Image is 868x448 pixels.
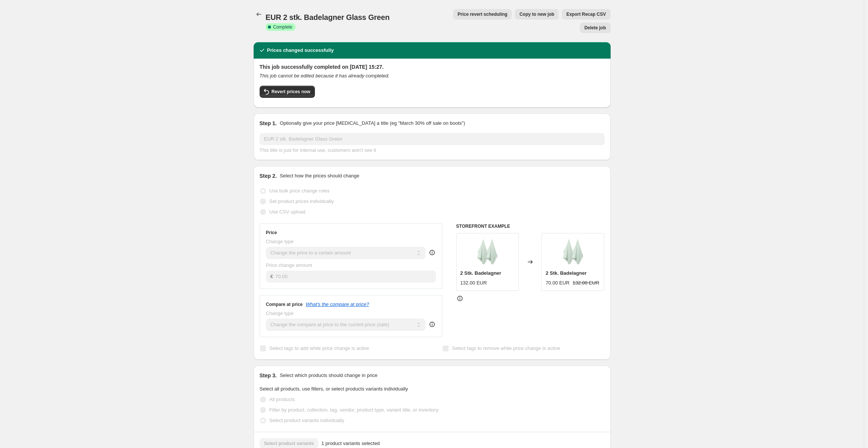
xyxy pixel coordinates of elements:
button: Export Recap CSV [562,9,610,20]
span: 2 Stk. Badelagner [546,270,587,276]
h6: STOREFRONT EXAMPLE [456,223,605,229]
input: 80.00 [275,271,436,283]
span: Select product variants individually [269,418,344,423]
span: Select all products, use filters, or select products variants individually [260,386,408,392]
button: Delete job [580,23,610,33]
span: Use CSV upload [269,209,305,215]
button: Revert prices now [260,86,315,98]
span: 2 Stk. Badelagner [460,270,501,276]
span: EUR 2 stk. Badelagner Glass Green [266,13,390,21]
div: 70.00 EUR [546,279,570,287]
span: Change type [266,239,294,244]
h3: Compare at price [266,301,303,307]
p: Select how the prices should change [280,172,359,180]
h2: Prices changed successfully [267,47,334,54]
span: Complete [273,24,292,30]
button: What's the compare at price? [306,301,369,307]
span: € [271,274,273,279]
button: Price revert scheduling [453,9,512,20]
p: Optionally give your price [MEDICAL_DATA] a title (eg "March 30% off sale on boots") [280,120,465,127]
h3: Price [266,230,277,236]
span: This title is just for internal use, customers won't see it [260,147,376,153]
strike: 132.00 EUR [573,279,599,287]
span: Delete job [584,25,606,31]
input: 30% off holiday sale [260,133,605,145]
img: DAMASK_TERRY_towel_100x150_Glass_Green_pack_2stk_1600x1600px_80x.png [472,237,502,267]
span: 1 product variants selected [321,440,380,447]
span: Export Recap CSV [566,11,606,17]
span: Revert prices now [272,89,310,95]
p: Select which products should change in price [280,372,377,379]
img: DAMASK_TERRY_towel_100x150_Glass_Green_pack_2stk_1600x1600px_80x.png [558,237,588,267]
h2: Step 3. [260,372,277,379]
span: All products [269,397,295,402]
i: This job cannot be edited because it has already completed. [260,73,390,79]
span: Filter by product, collection, tag, vendor, product type, variant title, or inventory [269,407,439,413]
span: Set product prices individually [269,198,334,204]
span: Select tags to add while price change is active [269,345,369,351]
div: 132.00 EUR [460,279,487,287]
h2: Step 1. [260,120,277,127]
span: Copy to new job [519,11,554,17]
span: Use bulk price change rules [269,188,330,194]
h2: Step 2. [260,172,277,180]
button: Price change jobs [254,9,264,20]
h2: This job successfully completed on [DATE] 15:27. [260,63,605,71]
span: Price revert scheduling [458,11,508,17]
div: help [428,321,436,328]
span: Select tags to remove while price change is active [452,345,560,351]
span: Price change amount [266,262,312,268]
span: Change type [266,310,294,316]
button: Copy to new job [515,9,559,20]
div: help [428,249,436,256]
